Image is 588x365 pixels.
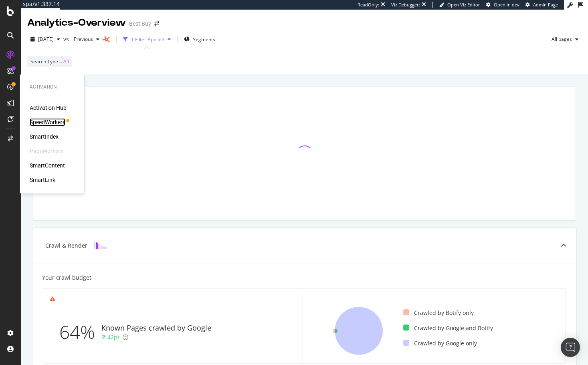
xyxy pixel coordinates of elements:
div: Best Buy [129,20,151,28]
span: Open Viz Editor [447,2,480,8]
img: block-icon [94,242,107,249]
span: Admin Page [533,2,558,8]
a: SmartLink [30,176,55,184]
div: Activation [30,84,75,91]
span: Segments [193,36,215,43]
a: Admin Page [525,2,558,8]
button: All pages [548,33,582,46]
div: 64% [59,319,101,345]
span: vs [63,35,71,43]
button: [DATE] [27,33,63,46]
div: Your crawl budget [42,274,91,282]
a: SmartContent [30,161,65,169]
button: 1 Filter Applied [120,33,174,46]
div: arrow-right-arrow-left [154,21,159,26]
span: All [63,56,69,67]
div: Crawled by Botify only [403,309,474,317]
span: = [59,58,62,65]
div: 42pt [107,333,119,341]
a: Open in dev [486,2,519,8]
div: PageWorkers [30,147,63,155]
button: Previous [71,33,103,46]
span: Previous [71,36,93,42]
a: SmartIndex [30,133,59,141]
div: Viz Debugger: [391,2,420,8]
a: SpeedWorkers [30,118,65,126]
div: Crawled by Google and Botify [403,324,493,332]
span: 2025 Sep. 4th [38,36,54,42]
button: Segments [181,33,218,46]
span: Search Type [30,58,58,65]
a: Open Viz Editor [439,2,480,8]
div: Open Intercom Messenger [561,338,580,357]
span: Open in dev [494,2,519,8]
div: Crawl & Render [45,242,87,250]
div: Analytics - Overview [27,16,126,30]
span: All pages [548,36,572,42]
div: 1 Filter Applied [131,36,164,43]
a: Activation Hub [30,104,67,112]
div: Crawled by Google only [403,339,477,347]
div: Known Pages crawled by Google [101,323,211,333]
div: ReadOnly: [358,2,379,8]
